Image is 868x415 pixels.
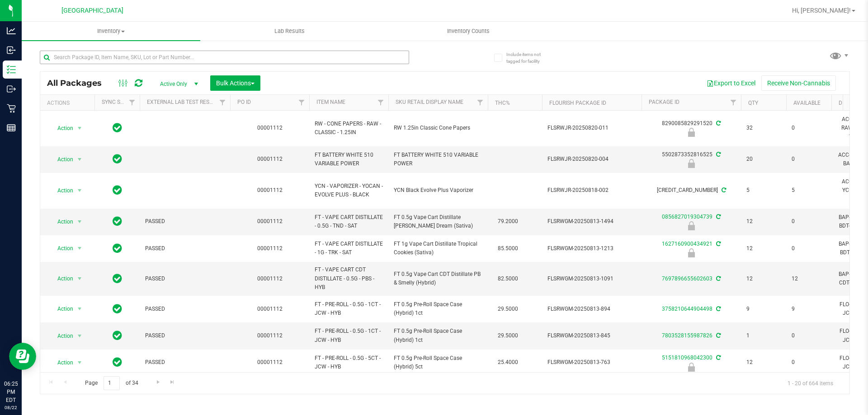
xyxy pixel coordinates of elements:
span: 5 [792,186,826,195]
a: Sync Status [102,99,137,105]
a: 00001112 [257,245,283,252]
span: Sync from Compliance System [715,354,721,361]
span: Sync from Compliance System [720,187,726,193]
inline-svg: Reports [7,123,16,132]
span: In Sync [113,303,122,315]
a: External Lab Test Result [147,99,218,105]
input: 1 [104,376,120,390]
div: [CREDIT_CARD_NUMBER] [640,186,742,195]
a: 00001112 [257,275,283,282]
span: PASSED [145,358,225,367]
button: Export to Excel [701,75,761,91]
a: 00001112 [257,332,283,339]
span: FLSRWJR-20250820-004 [547,155,636,163]
span: 5 [746,186,781,195]
span: FT 0.5g Vape Cart Distillate [PERSON_NAME] Dream (Sativa) [394,213,482,230]
a: 7697896655602603 [662,275,712,282]
span: RW 1.25in Classic Cone Papers [394,124,482,132]
button: Bulk Actions [210,75,260,91]
span: In Sync [113,184,122,196]
span: Sync from Compliance System [715,214,721,220]
span: Action [49,184,74,197]
span: FT 1g Vape Cart Distillate Tropical Cookies (Sativa) [394,240,482,257]
a: Qty [748,100,758,106]
a: 5151810968042300 [662,354,712,361]
a: 00001112 [257,187,283,193]
span: Sync from Compliance System [715,306,721,312]
a: 00001112 [257,125,283,131]
span: Sync from Compliance System [715,241,721,247]
div: Newly Received [640,221,742,230]
span: PASSED [145,305,225,313]
span: Sync from Compliance System [715,332,721,339]
span: 25.4000 [493,356,523,369]
span: 12 [746,217,781,226]
div: Newly Received [640,159,742,168]
span: In Sync [113,242,122,255]
span: 1 - 20 of 664 items [780,376,840,390]
span: select [74,242,85,255]
inline-svg: Inventory [7,65,16,74]
span: 0 [792,217,826,226]
span: Lab Results [262,27,317,35]
span: 0 [792,331,826,340]
span: FT 0.5g Pre-Roll Space Case (Hybrid) 5ct [394,354,482,371]
span: In Sync [113,272,122,285]
span: FT - PRE-ROLL - 0.5G - 5CT - JCW - HYB [315,354,383,371]
a: Flourish Package ID [549,100,606,106]
a: Go to the next page [151,376,165,388]
span: In Sync [113,356,122,368]
a: Filter [215,95,230,110]
a: Inventory [22,22,200,41]
span: 0 [792,155,826,163]
span: 0 [792,244,826,253]
span: select [74,122,85,135]
a: Sku Retail Display Name [396,99,463,105]
span: [GEOGRAPHIC_DATA] [61,7,123,14]
span: 12 [746,244,781,253]
span: In Sync [113,329,122,342]
span: All Packages [47,78,111,88]
span: FT - VAPE CART CDT DISTILLATE - 0.5G - PBS - HYB [315,266,383,292]
span: FLSRWJR-20250818-002 [547,186,636,195]
div: 5502873352816525 [640,150,742,168]
a: Inventory Counts [379,22,557,41]
span: In Sync [113,153,122,165]
span: Action [49,330,74,342]
span: Action [49,303,74,315]
span: FLSRWGM-20250813-1494 [547,217,636,226]
span: FLSRWGM-20250813-845 [547,331,636,340]
span: 79.2000 [493,215,523,228]
a: Filter [373,95,388,110]
span: Action [49,122,74,135]
span: 82.5000 [493,272,523,285]
inline-svg: Analytics [7,26,16,35]
span: FLSRWGM-20250813-894 [547,305,636,313]
span: 0 [792,124,826,132]
span: select [74,356,85,369]
a: THC% [495,100,510,106]
a: 3758210644904498 [662,306,712,312]
span: 12 [746,275,781,283]
span: FLSRWGM-20250813-763 [547,358,636,367]
span: FLSRWGM-20250813-1213 [547,244,636,253]
span: Sync from Compliance System [715,151,721,158]
a: Filter [125,95,140,110]
span: PASSED [145,331,225,340]
span: select [74,330,85,342]
div: Newly Received [640,248,742,257]
span: FT BATTERY WHITE 510 VARIABLE POWER [394,151,482,168]
span: Action [49,215,74,228]
a: Item Name [316,99,345,105]
div: 8290085829291520 [640,119,742,137]
span: FT BATTERY WHITE 510 VARIABLE POWER [315,151,383,168]
span: FT 0.5g Pre-Roll Space Case (Hybrid) 1ct [394,327,482,344]
a: PO ID [237,99,251,105]
div: Newly Received [640,363,742,372]
span: In Sync [113,215,122,228]
a: Available [793,100,821,106]
span: PASSED [145,244,225,253]
div: Newly Received [640,128,742,137]
a: Filter [294,95,309,110]
span: 9 [746,305,781,313]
